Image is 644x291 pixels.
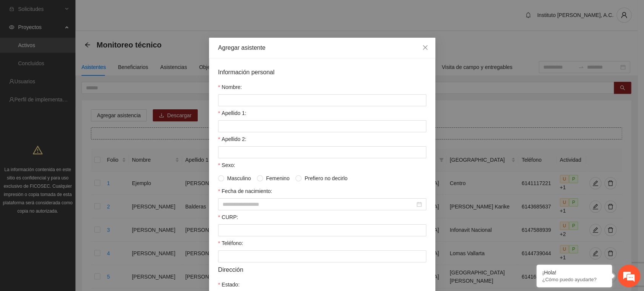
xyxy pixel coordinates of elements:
[218,44,426,52] div: Agregar asistente
[218,187,272,195] label: Fecha de nacimiento:
[223,200,415,208] input: Fecha de nacimiento:
[263,174,292,182] span: Femenino
[218,213,238,221] label: CURP:
[218,83,242,91] label: Nombre:
[218,94,426,106] input: Nombre:
[218,67,274,77] span: Información personal
[218,135,246,143] label: Apellido 2:
[4,206,144,232] textarea: Escriba su mensaje y pulse “Intro”
[124,4,142,22] div: Minimizar ventana de chat en vivo
[39,38,127,48] div: Chatee con nosotros ahora
[415,38,435,58] button: Close
[218,161,235,169] label: Sexo:
[422,44,428,51] span: close
[218,265,243,274] span: Dirección
[44,101,104,177] span: Estamos en línea.
[218,146,426,158] input: Apellido 2:
[301,174,350,182] span: Prefiero no decirlo
[218,250,426,262] input: Teléfono:
[218,224,426,236] input: CURP:
[218,239,243,247] label: Teléfono:
[218,120,426,132] input: Apellido 1:
[218,109,246,117] label: Apellido 1:
[542,270,606,276] div: ¡Hola!
[224,174,254,182] span: Masculino
[218,280,240,289] label: Estado:
[542,277,606,282] p: ¿Cómo puedo ayudarte?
